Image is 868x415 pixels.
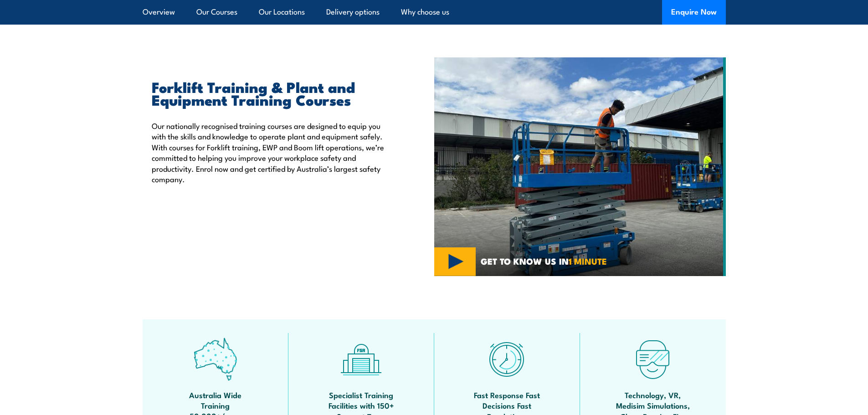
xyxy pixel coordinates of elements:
p: Our nationally recognised training courses are designed to equip you with the skills and knowledg... [152,120,392,184]
img: tech-icon [631,338,674,381]
img: auswide-icon [194,338,237,381]
h2: Forklift Training & Plant and Equipment Training Courses [152,80,392,106]
img: Verification of Competency (VOC) for Elevating Work Platform (EWP) Under 11m [434,57,726,276]
strong: 1 MINUTE [569,254,607,267]
span: GET TO KNOW US IN [481,257,607,265]
img: fast-icon [485,338,529,381]
img: facilities-icon [339,338,383,381]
